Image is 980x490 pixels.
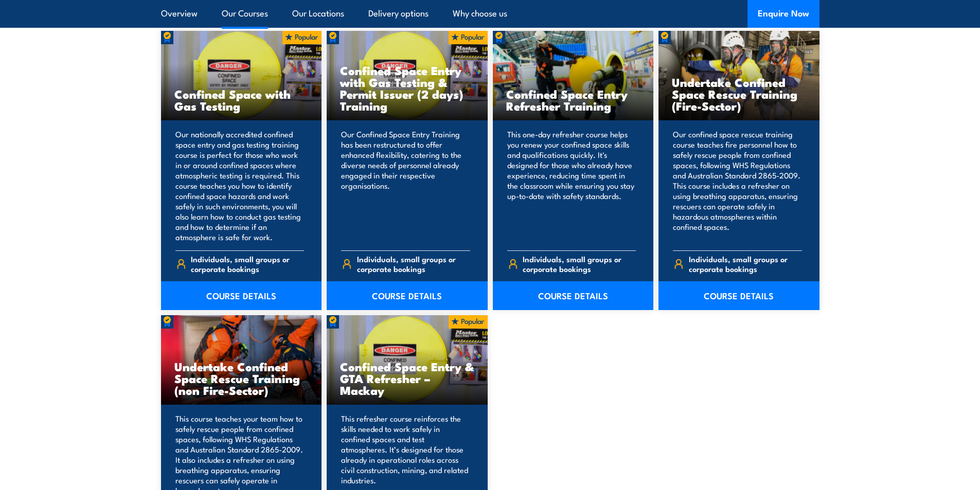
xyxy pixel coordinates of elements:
[506,88,640,112] h3: Confined Space Entry Refresher Training
[341,129,470,242] p: Our Confined Space Entry Training has been restructured to offer enhanced flexibility, catering t...
[672,76,806,112] h3: Undertake Confined Space Rescue Training (Fire-Sector)
[357,254,470,274] span: Individuals, small groups or corporate bookings
[340,64,474,112] h3: Confined Space Entry with Gas Testing & Permit Issuer (2 days) Training
[658,281,819,310] a: COURSE DETAILS
[161,281,322,310] a: COURSE DETAILS
[191,254,304,274] span: Individuals, small groups or corporate bookings
[493,281,654,310] a: COURSE DETAILS
[507,129,636,242] p: This one-day refresher course helps you renew your confined space skills and qualifications quick...
[175,129,305,242] p: Our nationally accredited confined space entry and gas testing training course is perfect for tho...
[689,254,802,274] span: Individuals, small groups or corporate bookings
[523,254,636,274] span: Individuals, small groups or corporate bookings
[340,360,474,396] h3: Confined Space Entry & GTA Refresher – Mackay
[174,360,309,396] h3: Undertake Confined Space Rescue Training (non Fire-Sector)
[327,281,488,310] a: COURSE DETAILS
[174,88,309,112] h3: Confined Space with Gas Testing
[673,129,802,242] p: Our confined space rescue training course teaches fire personnel how to safely rescue people from...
